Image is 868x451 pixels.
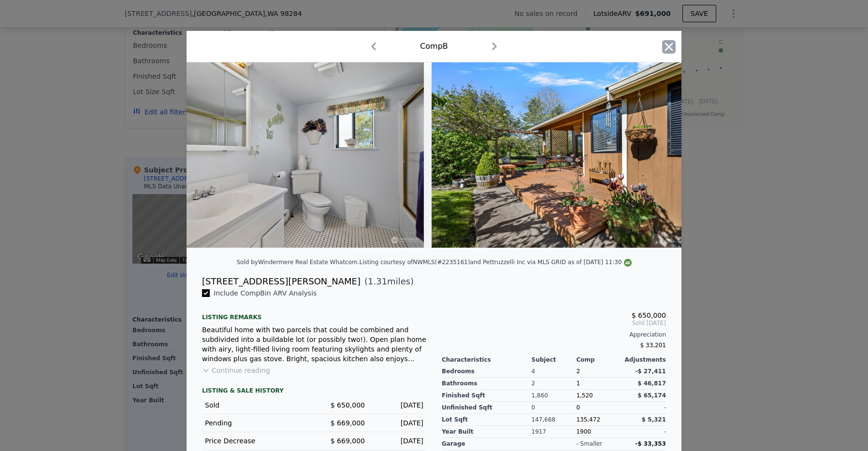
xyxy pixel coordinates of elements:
div: Beautiful home with two parcels that could be combined and subdivided into a buildable lot (or po... [202,325,426,364]
div: 2 [532,378,577,390]
div: [DATE] [373,436,423,446]
div: Finished Sqft [442,390,532,402]
div: [DATE] [373,418,423,428]
div: 4 [532,366,577,378]
div: Price Decrease [205,436,306,446]
div: Sold by Windermere Real Estate Whatcom . [236,259,359,266]
div: Year Built [442,426,532,438]
div: Characteristics [442,356,532,364]
span: $ 669,000 [331,437,365,445]
div: [DATE] [373,400,423,410]
span: $ 46,817 [637,380,666,387]
span: 0 [576,404,580,411]
span: 135,472 [576,416,600,423]
span: $ 5,321 [642,416,666,423]
span: $ 65,174 [637,392,666,399]
div: Sold [205,400,306,410]
div: 1917 [532,426,577,438]
span: $ 669,000 [331,419,365,427]
div: Subject [532,356,577,364]
span: Sold [DATE] [442,319,666,327]
div: 0 [532,402,577,414]
div: Adjustments [621,356,666,364]
div: Lot Sqft [442,414,532,426]
span: Include Comp B in ARV Analysis [210,289,320,297]
div: Appreciation [442,331,666,338]
div: LISTING & SALE HISTORY [202,387,426,396]
div: 1,860 [532,390,577,402]
span: $ 650,000 [331,401,365,409]
div: Unfinished Sqft [442,402,532,414]
button: Continue reading [202,366,270,375]
div: Comp B [420,41,448,52]
img: NWMLS Logo [624,259,632,267]
div: Pending [205,418,306,428]
div: Bedrooms [442,366,532,378]
span: 2 [576,368,580,375]
div: - smaller [576,440,602,448]
div: Listing courtesy of NWMLS (#2235161) and Pettruzzelli Inc via MLS GRID as of [DATE] 11:30 [360,259,632,266]
img: Property Img [432,62,710,248]
span: 1,520 [576,392,593,399]
div: garage [442,438,532,450]
img: Property Img [145,62,423,248]
div: - [621,426,666,438]
span: $ 650,000 [632,311,666,319]
div: Listing remarks [202,306,426,321]
div: 1900 [576,426,621,438]
span: -$ 33,353 [635,440,666,447]
span: 1.31 [368,276,387,286]
div: 147,668 [532,414,577,426]
div: - [621,402,666,414]
div: [STREET_ADDRESS][PERSON_NAME] [202,275,361,288]
div: Comp [576,356,621,364]
div: 1 [576,378,621,390]
span: -$ 27,411 [635,368,666,375]
span: ( miles) [361,275,414,288]
div: Bathrooms [442,378,532,390]
span: $ 33,201 [640,342,666,349]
